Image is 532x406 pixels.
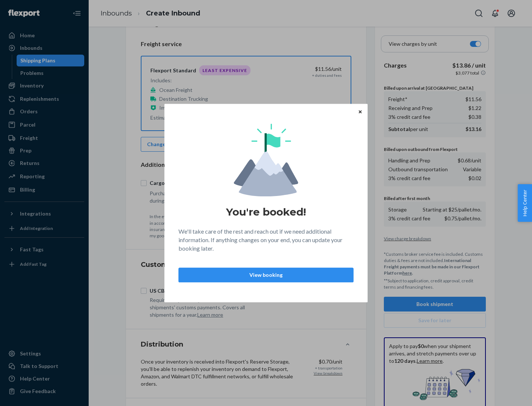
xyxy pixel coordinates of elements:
p: We'll take care of the rest and reach out if we need additional information. If anything changes ... [178,227,354,253]
button: View booking [178,268,354,282]
p: View booking [185,271,347,279]
h1: You're booked! [226,205,306,219]
button: Close [357,107,364,116]
img: svg+xml,%3Csvg%20viewBox%3D%220%200%20174%20197%22%20fill%3D%22none%22%20xmlns%3D%22http%3A%2F%2F... [234,124,298,196]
